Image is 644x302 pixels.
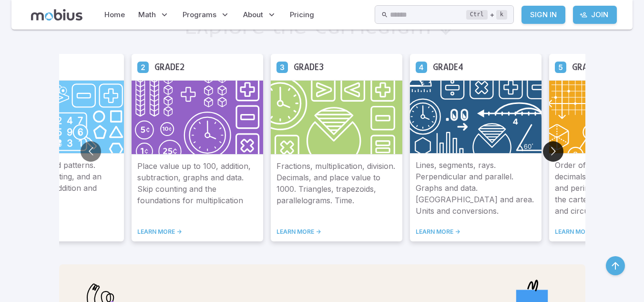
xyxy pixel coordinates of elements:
[287,4,317,26] a: Pricing
[154,60,184,74] h5: Grade 2
[555,61,566,73] a: Grade 5
[137,61,149,73] a: Grade 2
[410,80,542,154] img: Grade 4
[416,159,536,217] p: Lines, segments, rays. Perpendicular and parallel. Graphs and data. [GEOGRAPHIC_DATA] and area. U...
[521,6,565,24] a: Sign In
[466,9,507,21] div: +
[183,10,216,20] span: Programs
[276,61,288,73] a: Grade 3
[132,80,263,155] img: Grade 2
[294,60,324,74] h5: Grade 3
[243,10,263,20] span: About
[573,6,617,24] a: Join
[416,228,536,236] a: LEARN MORE ->
[138,10,156,20] span: Math
[137,228,257,236] a: LEARN MORE ->
[466,10,488,20] kbd: Ctrl
[276,228,397,236] a: LEARN MORE ->
[543,141,563,162] button: Go to next slide
[572,60,602,74] h5: Grade 5
[276,160,397,217] p: Fractions, multiplication, division. Decimals, and place value to 1000. Triangles, trapezoids, pa...
[433,60,463,74] h5: Grade 4
[184,10,431,39] h2: Explore the Curriculum
[271,80,402,155] img: Grade 3
[416,61,427,73] a: Grade 4
[137,160,257,217] p: Place value up to 100, addition, subtraction, graphs and data. Skip counting and the foundations ...
[102,4,128,26] a: Home
[496,10,507,20] kbd: k
[81,141,101,162] button: Go to previous slide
